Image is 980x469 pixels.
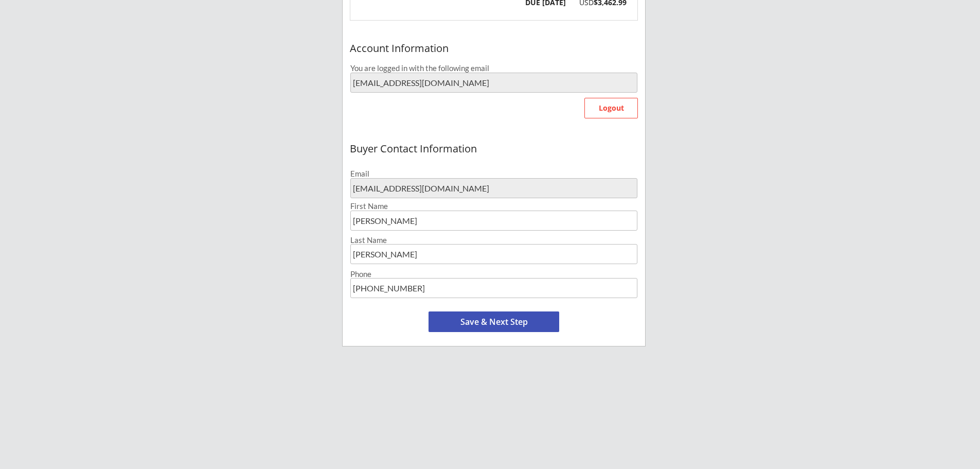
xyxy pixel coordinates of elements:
div: Last Name [350,236,637,244]
button: Save & Next Step [429,311,559,332]
div: Buyer Contact Information [350,143,638,154]
div: First Name [350,202,637,210]
div: Email [350,170,637,178]
div: Account Information [350,43,638,54]
div: Phone [350,270,637,278]
button: Logout [584,98,638,118]
div: You are logged in with the following email [350,64,637,72]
